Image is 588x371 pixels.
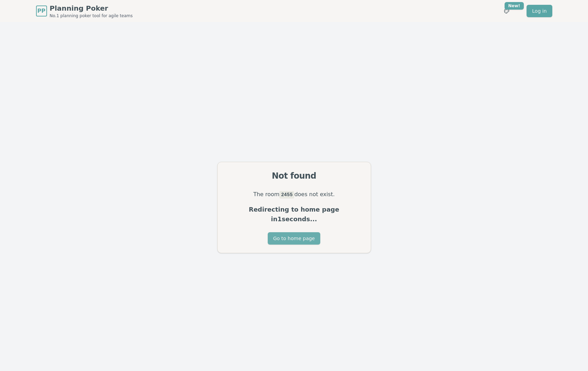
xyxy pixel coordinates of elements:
span: No.1 planning poker tool for agile teams [50,13,133,19]
a: Log in [527,5,552,17]
div: Not found [226,170,362,181]
p: The room does not exist. [226,190,362,199]
button: New! [500,5,513,17]
button: Go to home page [268,232,320,245]
p: Redirecting to home page in 1 seconds... [226,205,362,224]
a: PPPlanning PokerNo.1 planning poker tool for agile teams [36,3,133,19]
div: New! [505,2,524,10]
span: PP [37,7,45,15]
code: 2455 [279,191,294,199]
span: Planning Poker [50,3,133,13]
